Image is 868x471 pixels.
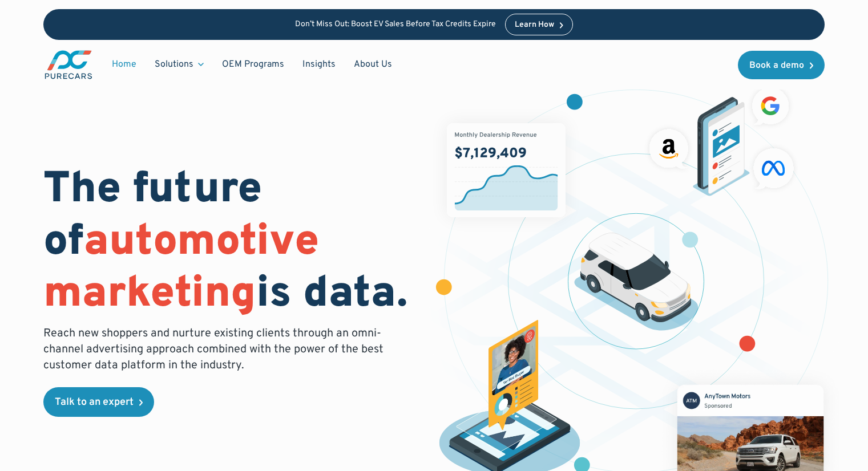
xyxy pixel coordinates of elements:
[295,20,496,30] p: Don’t Miss Out: Boost EV Sales Before Tax Credits Expire
[103,54,146,75] a: Home
[43,49,94,80] a: main
[644,82,799,196] img: ads on social media and advertising partners
[146,54,213,75] div: Solutions
[43,165,420,321] h1: The future of is data.
[55,397,134,408] div: Talk to an expert
[43,49,94,80] img: purecars logo
[345,54,401,75] a: About Us
[43,387,154,417] a: Talk to an expert
[574,233,699,331] img: illustration of a vehicle
[447,123,565,217] img: chart showing monthly dealership revenue of $7m
[515,21,554,29] div: Learn How
[43,326,390,373] p: Reach new shoppers and nurture existing clients through an omni-channel advertising approach comb...
[293,54,345,75] a: Insights
[155,58,193,71] div: Solutions
[505,14,573,35] a: Learn How
[43,216,319,322] span: automotive marketing
[749,61,804,70] div: Book a demo
[213,54,293,75] a: OEM Programs
[738,51,825,79] a: Book a demo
